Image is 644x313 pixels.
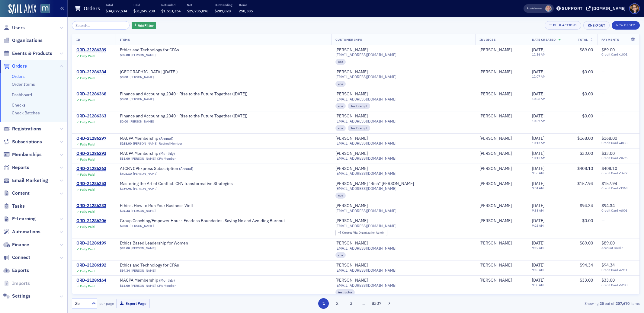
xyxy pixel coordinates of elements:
a: [PERSON_NAME] [335,218,368,224]
a: Events & Products [3,50,52,57]
a: [PERSON_NAME] [131,53,155,57]
a: Finance and Accounting 2040 - Rise to the Future Together ([DATE]) [120,113,248,119]
div: cpa [335,103,346,109]
span: $31,249,230 [133,8,155,13]
a: Mastering the Art of Conflict: CPA Transformative Strategies [120,181,233,187]
div: Fully Paid [80,98,95,102]
div: [PERSON_NAME] [479,218,512,224]
a: [PERSON_NAME] [130,120,154,123]
a: Registrations [3,126,41,132]
span: Content [12,190,30,196]
span: $157.94 [577,181,593,186]
time: 9:23 AM [532,223,544,228]
span: — [601,69,605,75]
a: [PERSON_NAME] [479,113,512,119]
span: — [601,113,605,119]
span: $94.34 [601,203,615,208]
div: [PERSON_NAME] [335,113,368,119]
span: [DATE] [532,151,544,156]
span: $0.00 [120,97,128,101]
a: [PERSON_NAME] [335,241,368,246]
span: [DATE] [532,47,544,53]
span: 258,385 [239,8,253,13]
div: [PERSON_NAME] [479,166,512,171]
span: $33.00 [120,157,130,161]
a: ORD-21286368 [76,91,106,97]
a: Checks [12,102,26,108]
div: [PERSON_NAME] [479,241,512,246]
div: Fully Paid [80,210,95,214]
time: 10:37 AM [532,119,546,123]
span: Events & Products [12,50,52,57]
a: [PERSON_NAME] [335,69,368,75]
div: [PERSON_NAME] [335,278,368,283]
a: ORD-21286384 [76,69,106,75]
a: AICPA CPExpress Subscription (Annual) [120,166,196,171]
span: Users [12,24,25,31]
span: Erica DiPaula [479,166,524,171]
h1: Orders [84,5,100,12]
span: Payments [601,37,619,42]
button: 1 [318,298,329,309]
span: Items [120,37,130,42]
span: [EMAIL_ADDRESS][DOMAIN_NAME] [335,53,396,57]
div: ORD-21286297 [76,136,106,141]
a: [PERSON_NAME] [479,181,512,187]
a: [PERSON_NAME] [335,166,368,171]
span: Finance [12,241,29,248]
span: [EMAIL_ADDRESS][DOMAIN_NAME] [335,156,396,161]
a: [PERSON_NAME] [335,91,368,97]
span: [DATE] [532,69,544,75]
span: Connect [12,254,30,261]
span: [EMAIL_ADDRESS][DOMAIN_NAME] [335,75,396,79]
div: [PERSON_NAME] [335,47,368,53]
div: [PERSON_NAME] [335,203,368,209]
div: CPA Member [157,157,176,161]
a: Settings [3,293,30,299]
span: $89.00 [120,53,130,57]
div: [PERSON_NAME] [479,263,512,268]
span: AICPA CPExpress Subscription [120,166,196,171]
div: Tax Exempt [348,125,370,131]
span: MACPA Membership [120,136,196,141]
span: [DATE] [532,218,544,223]
div: Fully Paid [80,188,95,192]
span: Credit Card x1001 [601,53,635,56]
div: [PERSON_NAME] [479,47,512,53]
span: MACPA Membership [120,151,196,156]
a: View Homepage [36,4,50,14]
span: [EMAIL_ADDRESS][DOMAIN_NAME] [335,141,396,145]
div: [DOMAIN_NAME] [592,6,626,11]
span: [EMAIL_ADDRESS][DOMAIN_NAME] [335,171,396,176]
span: [DATE] [532,91,544,97]
span: Tasks [12,203,25,209]
div: [PERSON_NAME] "Rich" [PERSON_NAME] [335,181,414,187]
a: [PERSON_NAME] [479,136,512,141]
p: Outstanding [215,3,232,7]
span: [EMAIL_ADDRESS][DOMAIN_NAME] [335,97,396,101]
a: MACPA Membership (Annual) [120,136,196,141]
a: Tasks [3,203,25,209]
div: Fully Paid [80,76,95,80]
img: SailAMX [40,4,50,13]
a: [PERSON_NAME] [131,284,155,288]
a: Check Batches [12,110,40,116]
input: Search… [72,21,130,30]
a: ORD-21286233 [76,203,106,209]
span: Dee Sullivan [545,5,552,12]
div: Export [593,24,605,27]
span: Ethics and Technology for CPAs [120,47,196,53]
div: Retired Member [159,142,182,145]
button: Export [583,21,610,30]
span: Profile [629,3,640,14]
a: [PERSON_NAME] [479,151,512,156]
span: Credit Card x1672 [601,171,635,175]
span: $0.00 [120,75,128,79]
span: Imports [12,280,30,287]
button: Bulk Actions [545,21,581,30]
a: [PERSON_NAME] [479,69,512,75]
div: cpa [335,193,346,199]
a: Content [3,190,30,196]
